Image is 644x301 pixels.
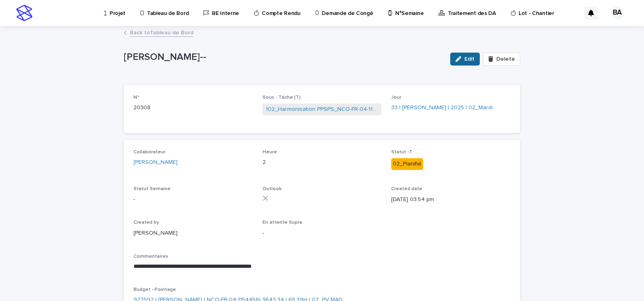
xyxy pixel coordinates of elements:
div: 02_Planifié [391,158,423,170]
span: Edit [464,56,475,62]
span: Sous - Tâche (T) [263,95,301,100]
p: - [133,195,253,204]
p: 20308 [133,104,253,112]
a: 102_Harmonisation PPSPS_NCO-FR-04-1154456 [266,105,379,114]
span: Created by [133,220,159,225]
img: stacker-logo-s-only.png [16,5,32,21]
span: Commentaires [133,254,168,259]
span: Delete [496,56,515,62]
span: Statut Semaine [133,187,171,191]
button: Delete [483,53,520,66]
p: [DATE] 03:54 pm [391,195,511,204]
a: [PERSON_NAME] [133,158,178,167]
p: [PERSON_NAME]-- [124,51,444,63]
div: BA [611,6,624,19]
span: Created date [391,187,422,191]
p: 2 [263,158,382,167]
span: Jour [391,95,401,100]
span: Budget - Pointage [133,287,176,292]
span: Outlook [263,187,282,191]
span: En attente Supra [263,220,302,225]
a: 33 | [PERSON_NAME] | 2025 | 02_Mardi [391,104,493,112]
p: [PERSON_NAME] [133,229,253,237]
span: N° [133,95,139,100]
span: Statut -T [391,150,412,155]
p: - [263,229,382,237]
a: Back toTableau de Bord [130,28,193,37]
span: Collaborateur [133,150,165,155]
span: Heure [263,150,277,155]
button: Edit [450,53,480,66]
